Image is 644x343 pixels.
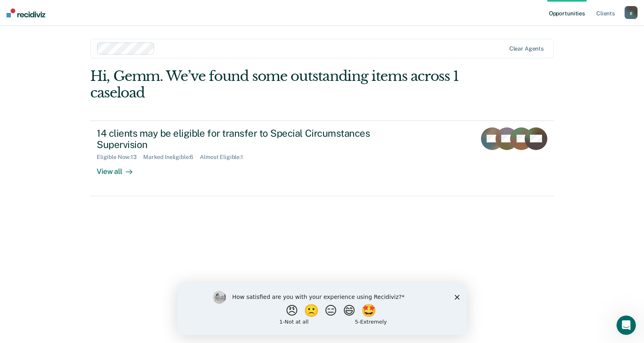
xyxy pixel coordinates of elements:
div: Marked Ineligible : 6 [143,154,200,161]
div: Hi, Gemm. We’ve found some outstanding items across 1 caseload [90,68,461,101]
a: 14 clients may be eligible for transfer to Special Circumstances SupervisionEligible Now:13Marked... [90,121,554,196]
div: Clear agents [509,45,544,52]
button: g [625,6,638,19]
div: View all [97,161,142,176]
div: Eligible Now : 13 [97,154,143,161]
div: Almost Eligible : 1 [200,154,250,161]
iframe: Survey by Kim from Recidiviz [177,283,467,335]
img: Recidiviz [6,8,45,17]
iframe: Intercom live chat [616,315,636,335]
div: 14 clients may be eligible for transfer to Special Circumstances Supervision [97,127,381,151]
